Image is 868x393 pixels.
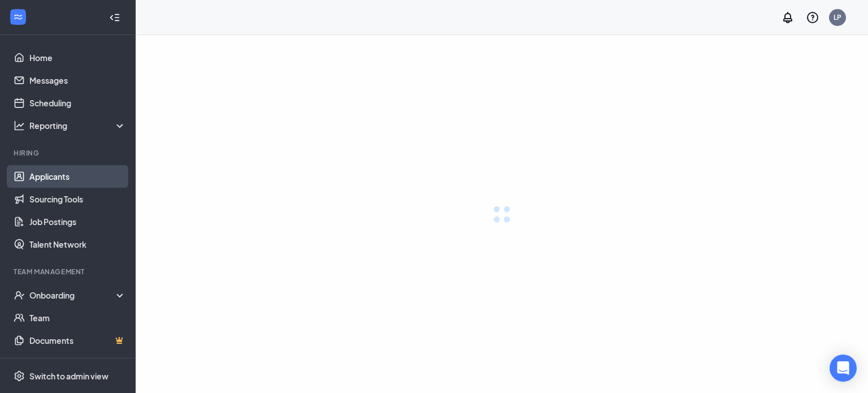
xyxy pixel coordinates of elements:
[29,352,126,374] a: SurveysCrown
[781,11,795,24] svg: Notifications
[29,69,126,92] a: Messages
[14,290,25,301] svg: UserCheck
[14,148,124,158] div: Hiring
[29,120,127,131] div: Reporting
[29,329,126,352] a: DocumentsCrown
[29,92,126,114] a: Scheduling
[29,210,126,233] a: Job Postings
[14,267,124,277] div: Team Management
[29,290,127,301] div: Onboarding
[29,306,126,329] a: Team
[29,165,126,188] a: Applicants
[834,12,841,22] div: LP
[12,11,24,23] svg: WorkstreamLogo
[14,370,25,382] svg: Settings
[806,11,819,24] svg: QuestionInfo
[14,120,25,131] svg: Analysis
[29,233,126,256] a: Talent Network
[29,370,108,382] div: Switch to admin view
[29,46,126,69] a: Home
[830,355,857,382] div: Open Intercom Messenger
[29,188,126,210] a: Sourcing Tools
[109,12,120,23] svg: Collapse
